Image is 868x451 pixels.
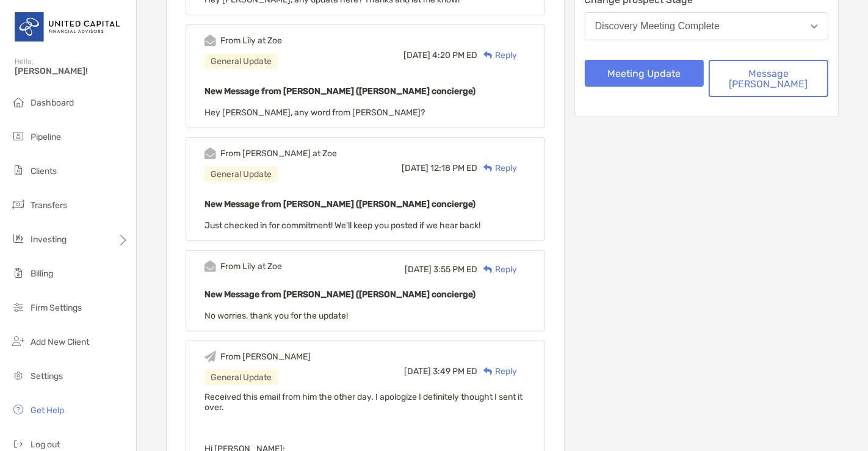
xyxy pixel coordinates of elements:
[404,366,431,377] span: [DATE]
[403,50,430,60] span: [DATE]
[477,365,517,378] div: Reply
[204,311,348,321] span: No worries, thank you for the update!
[11,368,26,383] img: settings icon
[432,50,477,60] span: 4:20 PM ED
[11,231,26,246] img: investing icon
[477,162,517,175] div: Reply
[585,60,704,87] button: Meeting Update
[483,164,493,172] img: Reply icon
[204,370,278,385] div: General Update
[433,264,477,275] span: 3:55 PM ED
[11,265,26,280] img: billing icon
[477,49,517,62] div: Reply
[220,35,282,46] div: From Lily at Zoe
[430,163,477,173] span: 12:18 PM ED
[204,54,278,69] div: General Update
[204,35,216,46] img: Event icon
[204,351,216,363] img: Event icon
[204,289,476,300] b: New Message from [PERSON_NAME] ([PERSON_NAME] concierge)
[31,337,89,347] span: Add New Client
[31,371,63,381] span: Settings
[405,264,432,275] span: [DATE]
[31,132,61,142] span: Pipeline
[31,166,57,176] span: Clients
[11,300,26,314] img: firm-settings icon
[31,405,64,416] span: Get Help
[31,303,82,313] span: Firm Settings
[11,402,26,417] img: get-help icon
[595,21,720,32] div: Discovery Meeting Complete
[11,129,26,143] img: pipeline icon
[11,436,26,451] img: logout icon
[204,261,216,272] img: Event icon
[220,261,282,272] div: From Lily at Zoe
[433,366,477,377] span: 3:49 PM ED
[204,86,476,96] b: New Message from [PERSON_NAME] ([PERSON_NAME] concierge)
[204,107,425,118] span: Hey [PERSON_NAME], any word from [PERSON_NAME]?
[477,263,517,276] div: Reply
[483,367,493,375] img: Reply icon
[709,60,828,97] button: Message [PERSON_NAME]
[204,148,216,159] img: Event icon
[15,5,121,49] img: United Capital Logo
[220,352,311,362] div: From [PERSON_NAME]
[11,163,26,178] img: clients icon
[585,12,829,40] button: Discovery Meeting Complete
[811,24,818,29] img: Open dropdown arrow
[483,51,493,59] img: Reply icon
[11,334,26,348] img: add_new_client icon
[204,199,476,209] b: New Message from [PERSON_NAME] ([PERSON_NAME] concierge)
[220,148,337,159] div: From [PERSON_NAME] at Zoe
[11,197,26,212] img: transfers icon
[402,163,429,173] span: [DATE]
[15,66,129,76] span: [PERSON_NAME]!
[483,265,493,273] img: Reply icon
[31,234,67,245] span: Investing
[31,439,60,450] span: Log out
[11,95,26,109] img: dashboard icon
[31,98,74,108] span: Dashboard
[31,200,67,211] span: Transfers
[31,269,53,279] span: Billing
[204,220,480,231] span: Just checked in for commitment! We'll keep you posted if we hear back!
[204,167,278,182] div: General Update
